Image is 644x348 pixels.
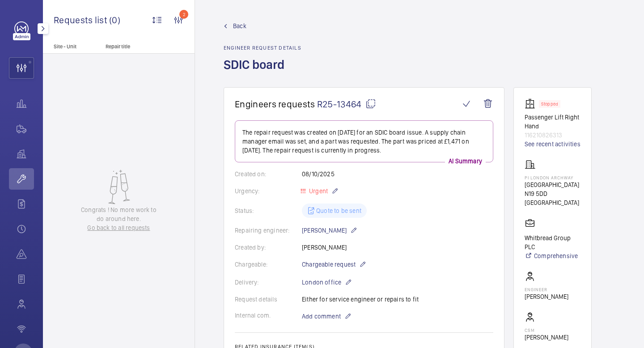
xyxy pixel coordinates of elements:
p: [PERSON_NAME] [302,225,357,236]
span: Back [233,21,246,30]
p: The repair request was created on [DATE] for an SDIC board issue. A supply chain manager email wa... [242,128,486,155]
a: Comprehensive [525,251,580,260]
span: Requests list [54,14,109,25]
p: London office [302,277,352,288]
p: AI Summary [445,157,486,166]
p: 116210826313 [525,131,580,140]
h1: SDIC board [224,56,301,87]
p: [GEOGRAPHIC_DATA] [525,180,580,189]
span: R25-13464 [317,98,376,110]
a: Go back to all requests [77,223,161,232]
a: See recent activities [525,140,580,149]
p: CSM [525,327,568,333]
p: N19 5DD [GEOGRAPHIC_DATA] [525,189,580,207]
p: Site - Unit [43,43,102,50]
p: Stopped [541,102,558,106]
p: Congrats ! No more work to do around here. [77,205,161,223]
p: Engineer [525,287,568,292]
p: [PERSON_NAME] [525,292,568,301]
p: [PERSON_NAME] [525,333,568,342]
span: Engineers requests [235,98,315,110]
span: Urgent [307,187,328,195]
p: PI London Archway [525,175,580,180]
span: Add comment [302,312,341,321]
h2: Engineer request details [224,45,301,51]
span: Chargeable request [302,260,356,269]
img: elevator.svg [525,98,539,109]
p: Repair title [106,43,165,50]
p: Whitbread Group PLC [525,233,580,251]
p: Passenger Lift Right Hand [525,113,580,131]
